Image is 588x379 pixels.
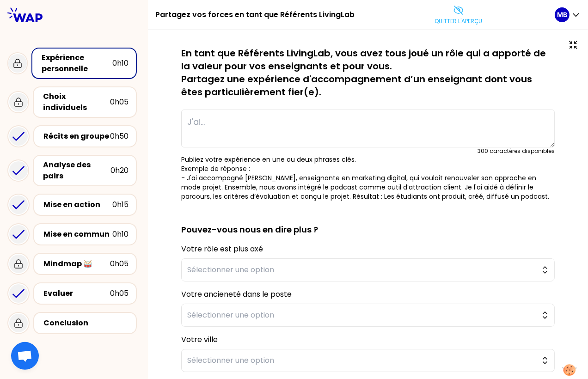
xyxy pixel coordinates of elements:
[557,10,567,19] p: MB
[43,229,112,240] div: Mise en commun
[112,58,129,69] div: 0h10
[187,310,536,321] span: Sélectionner une option
[110,288,129,299] div: 0h05
[435,18,482,25] p: Quitter l'aperçu
[181,208,555,236] h2: Pouvez-vous nous en dire plus ?
[181,289,292,300] label: Votre ancieneté dans le poste
[181,47,555,98] p: En tant que Référents LivingLab, vous avez tous joué un rôle qui a apporté de la valeur pour vos ...
[181,258,555,281] button: Sélectionner une option
[110,131,129,142] div: 0h50
[43,318,129,329] div: Conclusion
[110,258,129,269] div: 0h05
[43,159,110,182] div: Analyse des pairs
[43,258,110,269] div: Mindmap 🥁
[478,147,555,155] div: 300 caractères disponibles
[112,199,129,210] div: 0h15
[181,244,263,254] label: Votre rôle est plus axé
[181,304,555,327] button: Sélectionner une option
[42,52,112,74] div: Expérience personnelle
[187,264,536,275] span: Sélectionner une option
[112,229,129,240] div: 0h10
[43,288,110,299] div: Evaluer
[43,131,110,142] div: Récits en groupe
[431,1,486,29] button: Quitter l'aperçu
[43,91,110,113] div: Choix individuels
[110,97,129,108] div: 0h05
[110,165,129,176] div: 0h20
[181,155,555,201] p: Publiez votre expérience en une ou deux phrases clés. Exemple de réponse : - J'ai accompagné [PER...
[43,199,112,210] div: Mise en action
[555,7,581,22] button: MB
[181,334,218,345] label: Votre ville
[11,342,39,370] div: Ouvrir le chat
[181,349,555,372] button: Sélectionner une option
[187,355,536,366] span: Sélectionner une option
